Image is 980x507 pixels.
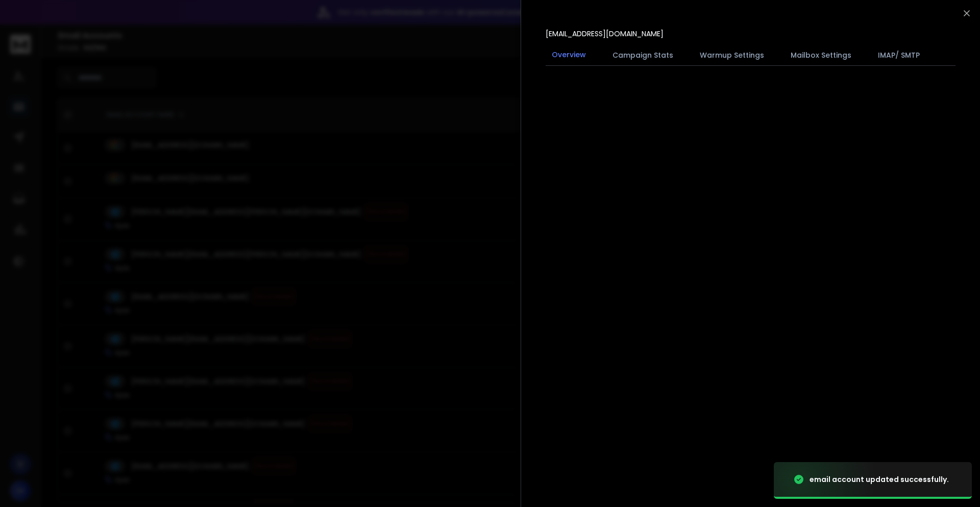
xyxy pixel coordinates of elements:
p: [EMAIL_ADDRESS][DOMAIN_NAME] [546,29,664,39]
button: Warmup Settings [694,44,770,66]
button: Mailbox Settings [785,44,857,66]
button: Overview [546,43,592,67]
button: IMAP/ SMTP [872,44,926,66]
div: email account updated successfully. [810,474,949,485]
button: Campaign Stats [606,44,679,66]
